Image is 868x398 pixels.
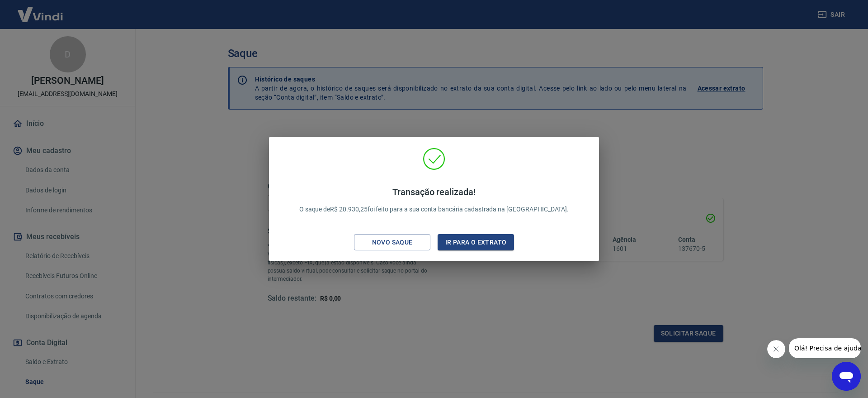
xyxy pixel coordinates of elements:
[299,187,569,214] p: O saque de R$ 20.930,25 foi feito para a sua conta bancária cadastrada na [GEOGRAPHIC_DATA].
[361,237,424,248] div: Novo saque
[5,6,76,14] span: Olá! Precisa de ajuda?
[299,187,569,197] h4: Transação realizada!
[354,234,430,251] button: Novo saque
[789,338,861,358] iframe: Mensagem da empresa
[832,362,861,391] iframe: Botão para abrir a janela de mensagens
[438,234,514,251] button: Ir para o extrato
[767,340,785,358] iframe: Fechar mensagem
